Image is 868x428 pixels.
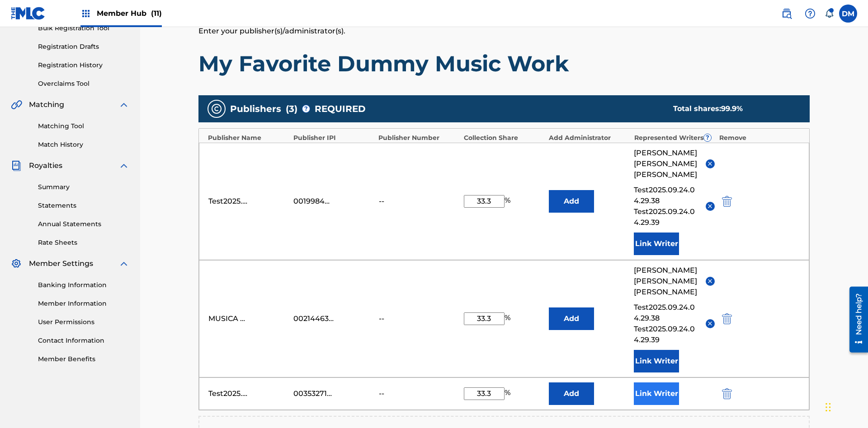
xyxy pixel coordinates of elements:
p: Enter your publisher(s)/administrator(s). [198,26,810,37]
span: % [505,387,513,400]
a: Bulk Registration Tool [38,23,129,33]
img: expand [118,99,129,110]
span: REQUIRED [315,102,366,116]
a: Member Benefits [38,354,129,364]
button: Link Writer [634,233,679,255]
div: Publisher Name [208,133,289,143]
div: Notifications [825,9,834,18]
div: Total shares: [673,103,792,114]
img: search [781,8,792,19]
span: % [505,312,513,325]
span: (11) [151,9,162,18]
iframe: Resource Center [843,283,868,357]
img: remove-from-list-button [707,320,713,327]
button: Link Writer [634,350,679,372]
div: Add Administrator [549,133,630,143]
img: expand [118,160,129,171]
div: Publisher Number [378,133,459,143]
span: Test2025.09.24.04.29.38 Test2025.09.24.04.29.39 [634,185,698,228]
a: Registration Drafts [38,42,129,51]
span: ? [704,134,711,141]
span: Member Settings [29,258,93,269]
span: ( 3 ) [286,102,297,116]
a: Banking Information [38,280,129,290]
img: remove-from-list-button [707,278,713,284]
img: Matching [11,99,22,110]
span: 99.9 % [721,104,743,113]
button: Add [549,190,594,213]
span: [PERSON_NAME] [PERSON_NAME] [PERSON_NAME] [634,265,698,298]
iframe: Chat Widget [823,385,868,428]
span: Royalties [29,160,62,171]
a: Overclaims Tool [38,79,129,88]
a: User Permissions [38,317,129,327]
img: 12a2ab48e56ec057fbd8.svg [722,388,732,399]
div: Remove [719,133,800,143]
a: Match History [38,140,129,149]
span: Member Hub [97,8,162,19]
span: Publishers [230,102,281,116]
button: Add [549,307,594,330]
img: MLC Logo [11,7,46,20]
img: remove-from-list-button [707,203,713,209]
span: Test2025.09.24.04.29.38 Test2025.09.24.04.29.39 [634,302,698,345]
span: ? [302,105,310,112]
div: Represented Writers [634,133,715,143]
div: Publisher IPI [293,133,374,143]
span: [PERSON_NAME] [PERSON_NAME] [PERSON_NAME] [634,148,698,180]
button: Link Writer [634,382,679,405]
img: help [805,8,816,19]
button: Add [549,382,594,405]
h1: My Favorite Dummy Music Work [198,50,810,77]
div: Help [801,5,819,23]
span: Matching [29,99,64,110]
a: Annual Statements [38,219,129,229]
div: Collection Share [464,133,545,143]
a: Member Information [38,299,129,308]
img: Top Rightsholders [80,8,91,19]
img: 12a2ab48e56ec057fbd8.svg [722,196,732,207]
div: User Menu [839,5,857,23]
a: Rate Sheets [38,238,129,247]
div: Drag [826,394,831,421]
img: Member Settings [11,258,22,269]
a: Matching Tool [38,121,129,131]
img: 12a2ab48e56ec057fbd8.svg [722,313,732,324]
img: expand [118,258,129,269]
span: % [505,195,513,208]
img: Royalties [11,160,22,171]
a: Registration History [38,60,129,70]
a: Contact Information [38,336,129,345]
img: publishers [211,103,222,114]
img: remove-from-list-button [707,160,713,167]
a: Summary [38,182,129,192]
a: Statements [38,201,129,210]
a: Public Search [778,5,796,23]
